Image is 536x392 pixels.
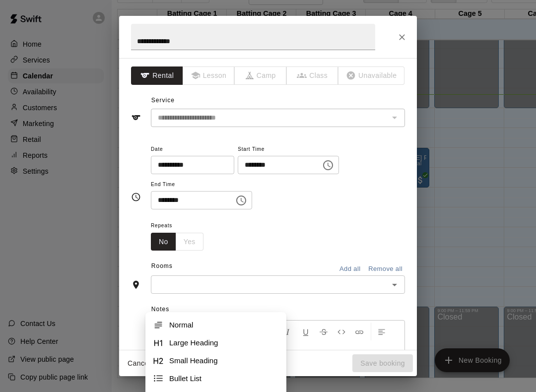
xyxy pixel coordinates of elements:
span: The type of an existing booking cannot be changed [287,66,339,85]
button: Close [393,28,411,46]
button: Normal [149,316,282,334]
div: The service of an existing booking cannot be changed [151,109,405,127]
svg: Service [131,113,141,123]
button: Insert Link [351,323,368,340]
button: Add all [334,261,366,277]
span: End Time [151,178,252,192]
span: Notes [151,302,405,318]
span: Rooms [151,262,173,269]
button: Format Italics [279,323,296,340]
button: Cancel [123,354,155,373]
span: The type of an existing booking cannot be changed [183,66,235,85]
button: Large Heading [149,334,282,352]
button: Format Underline [297,323,314,340]
button: Left Align [373,323,390,340]
span: Start Time [238,143,339,156]
span: Service [151,97,175,104]
span: Large Heading [169,338,278,348]
span: The type of an existing booking cannot be changed [338,66,405,85]
span: Normal [169,320,268,330]
span: Bullet List [169,374,278,384]
button: Rental [131,66,183,85]
button: Small Heading [149,352,282,370]
input: Choose date, selected date is Sep 17, 2025 [151,156,227,174]
svg: Timing [131,192,141,202]
button: No [151,233,176,251]
div: outlined button group [151,233,203,251]
button: Choose time, selected time is 7:30 PM [318,155,338,175]
button: Open [388,278,402,292]
button: Remove all [366,261,405,277]
button: Insert Code [333,323,350,340]
svg: Rooms [131,280,141,290]
button: Format Strikethrough [315,323,332,340]
span: The type of an existing booking cannot be changed [235,66,287,85]
button: Choose time, selected time is 8:00 PM [231,191,251,210]
span: Small Heading [169,356,278,366]
span: Repeats [151,219,211,233]
button: Bullet List [149,370,282,388]
span: Date [151,143,234,156]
